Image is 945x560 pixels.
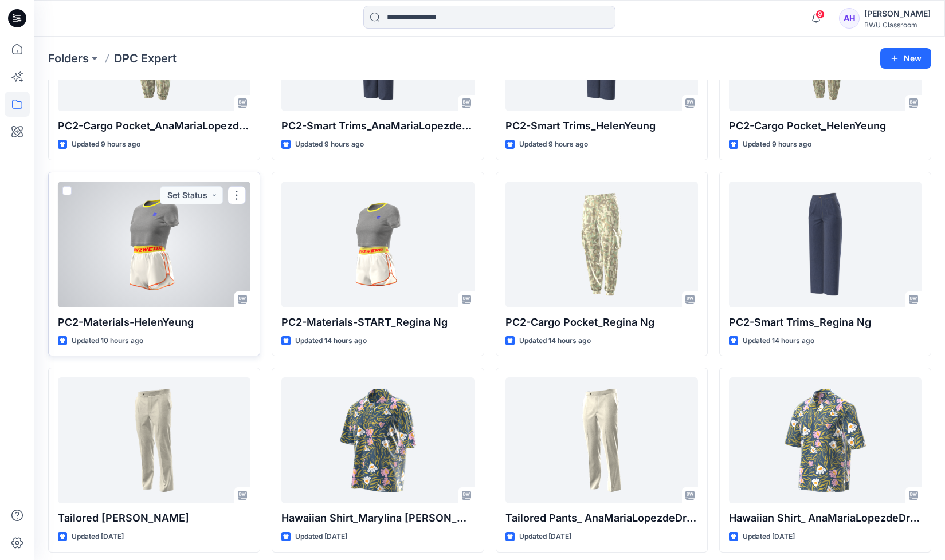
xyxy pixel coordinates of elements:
p: Updated [DATE] [519,531,571,543]
p: PC2-Materials-HelenYeung [58,314,250,330]
p: Updated [DATE] [743,531,795,543]
a: Hawaiian Shirt_ AnaMariaLopezdeDreyer [729,377,922,503]
p: Updated [DATE] [72,531,124,543]
div: [PERSON_NAME] [864,7,931,21]
p: Tailored [PERSON_NAME] [58,510,250,526]
p: DPC Expert [114,50,177,66]
a: Folders [48,50,89,66]
a: Tailored Pants_ AnaMariaLopezdeDreyer [505,377,698,503]
a: PC2-Smart Trims_Regina Ng [729,182,922,307]
p: Updated 9 hours ago [295,139,364,151]
p: PC2-Smart Trims_HelenYeung [505,118,698,134]
p: Updated 9 hours ago [72,139,140,151]
p: Hawaiian Shirt_ AnaMariaLopezdeDreyer [729,510,922,526]
p: Updated 9 hours ago [519,139,588,151]
p: Updated [DATE] [295,531,347,543]
p: PC2-Smart Trims_AnaMariaLopezdeDreyer [281,118,474,134]
p: Updated 14 hours ago [295,335,367,347]
a: Tailored Pants_Marylina Klenk [58,377,250,503]
p: PC2-Materials-START_Regina Ng [281,314,474,330]
p: PC2-Smart Trims_Regina Ng [729,314,922,330]
p: PC2-Cargo Pocket_Regina Ng [505,314,698,330]
p: Updated 9 hours ago [743,139,811,151]
button: New [880,48,931,69]
div: AH [839,8,860,29]
a: PC2-Materials-START_Regina Ng [281,182,474,307]
p: Tailored Pants_ AnaMariaLopezdeDreyer [505,510,698,526]
p: PC2-Cargo Pocket_HelenYeung [729,118,922,134]
a: Hawaiian Shirt_Marylina Klenk [281,377,474,503]
p: PC2-Cargo Pocket_AnaMariaLopezdeDreyer [58,118,250,134]
p: Updated 14 hours ago [743,335,814,347]
p: Hawaiian Shirt_Marylina [PERSON_NAME] [281,510,474,526]
p: Updated 14 hours ago [519,335,591,347]
a: PC2-Materials-HelenYeung [58,182,250,307]
a: PC2-Cargo Pocket_Regina Ng [505,182,698,307]
div: BWU Classroom [864,21,931,29]
p: Updated 10 hours ago [72,335,143,347]
span: 9 [815,10,825,19]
